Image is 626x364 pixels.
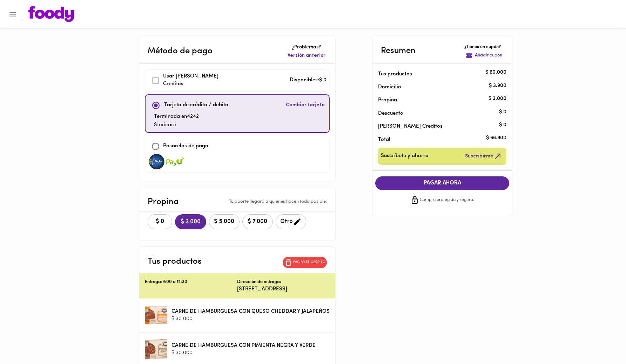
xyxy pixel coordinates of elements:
p: $ 30.000 [171,315,330,323]
button: Vaciar el carrito [283,257,327,268]
div: CARNE DE HAMBURGUESA CON PIMIENTA NEGRA Y VERDE [145,338,167,360]
span: $ 3.000 [181,219,201,225]
button: $ 5.000 [209,214,240,229]
span: Cambiar tarjeta [286,102,325,109]
span: $ 7.000 [247,218,268,225]
p: $ 0 [499,121,506,129]
p: Dirección de entrega: [237,279,281,285]
p: Tarjeta de crédito / debito [164,101,228,109]
span: $ 5.000 [214,218,235,225]
p: Vaciar el carrito [293,260,325,265]
p: Pasarelas de pago [163,142,208,150]
p: [STREET_ADDRESS] [237,285,330,293]
p: Total [378,136,495,143]
button: Versión anterior [286,51,327,61]
p: Storicard [154,121,199,129]
span: Suscríbete y ahorra [381,152,429,161]
p: Tus productos [378,70,495,78]
button: $ 3.000 [175,214,206,229]
p: Añadir cupón [475,52,502,59]
button: Otro [276,214,306,229]
img: logo.png [28,6,74,22]
button: Cambiar tarjeta [284,98,326,113]
p: [PERSON_NAME] Creditos [378,123,495,130]
span: $ 0 [152,218,168,225]
p: CARNE DE HAMBURGUESA CON QUESO CHEDDAR Y JALAPEÑOS [171,308,330,315]
p: Disponibles: $ 0 [290,76,327,85]
p: $ 66.900 [486,135,506,142]
p: Entrega: 9:00 a 12:30 [145,279,237,285]
p: $ 60.000 [485,69,506,76]
button: $ 0 [148,214,172,229]
p: ¿Problemas? [286,44,327,51]
p: $ 3.000 [489,95,506,102]
span: PAGAR AHORA [382,180,502,187]
p: Resumen [381,45,416,57]
iframe: Messagebird Livechat Widget [585,323,619,357]
p: Usar [PERSON_NAME] Creditos [163,73,220,88]
div: CARNE DE HAMBURGUESA CON QUESO CHEDDAR Y JALAPEÑOS [145,304,167,326]
span: Versión anterior [288,52,325,59]
button: Suscribirme [464,150,504,162]
button: PAGAR AHORA [375,176,509,190]
p: Terminada en 4242 [154,113,199,121]
p: CARNE DE HAMBURGUESA CON PIMIENTA NEGRA Y VERDE [171,342,316,349]
img: visa [148,154,166,169]
p: Propina [378,96,495,104]
p: Descuento [378,110,403,117]
button: Menu [4,6,21,23]
p: $ 3.900 [489,82,506,89]
span: Otro [280,217,302,226]
span: Suscribirme [465,152,502,161]
p: Domicilio [378,83,401,91]
p: $ 0 [499,108,506,116]
p: Tus productos [148,255,202,268]
p: Método de pago [148,45,213,58]
button: Añadir cupón [464,51,504,60]
img: visa [166,154,184,169]
span: Compra protegida y segura. [420,197,474,204]
p: $ 30.000 [171,349,316,357]
p: Tu aporte llegará a quienes hacen todo posible. [229,198,327,205]
p: Propina [148,196,179,208]
button: $ 7.000 [242,214,273,229]
p: ¿Tienes un cupón? [464,44,504,50]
